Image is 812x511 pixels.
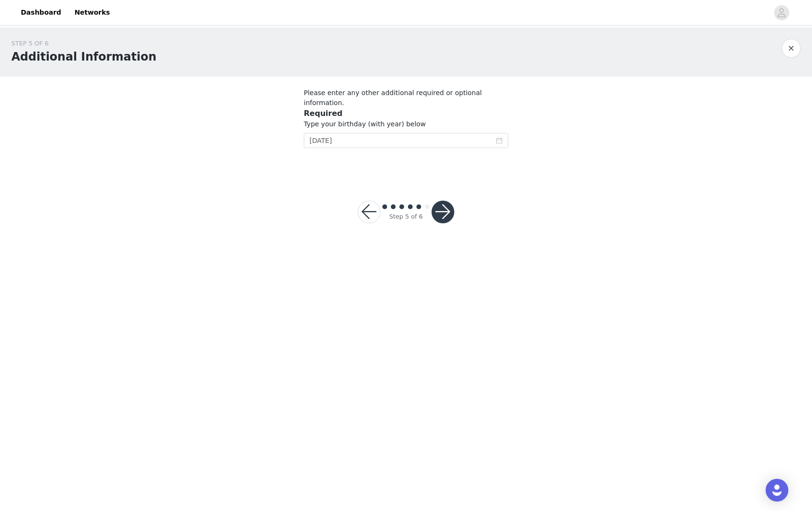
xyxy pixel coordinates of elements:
input: Select date [304,133,508,148]
a: Dashboard [15,2,67,23]
div: Step 5 of 6 [389,212,423,221]
a: Networks [69,2,115,23]
h3: Required [304,108,508,119]
p: Please enter any other additional required or optional information. [304,88,508,108]
div: avatar [777,5,786,20]
i: icon: calendar [496,137,503,144]
h1: Additional Information [11,48,156,65]
div: STEP 5 OF 6 [11,39,156,48]
span: Type your birthday (with year) below [304,120,426,128]
div: Open Intercom Messenger [766,479,788,502]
